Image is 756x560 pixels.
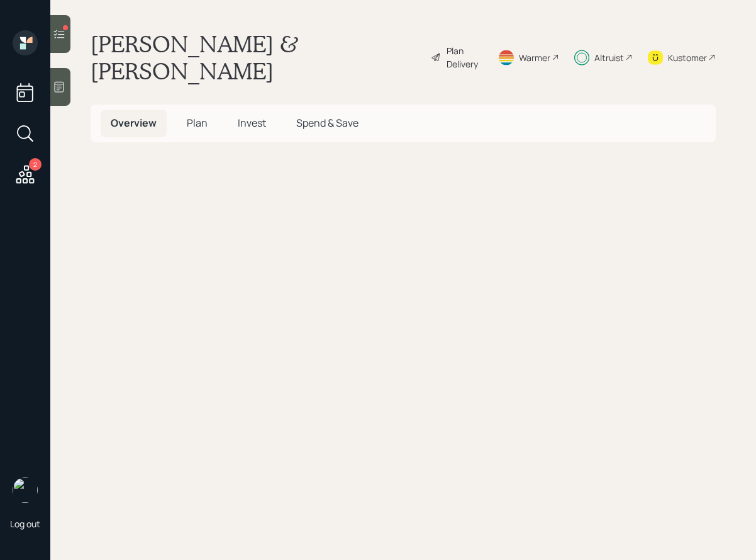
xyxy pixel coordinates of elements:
[13,477,38,503] img: sami-boghos-headshot.png
[447,44,482,71] div: Plan Delivery
[668,51,707,64] div: Kustomer
[29,158,42,171] div: 2
[10,518,40,530] div: Log out
[594,51,624,64] div: Altruist
[238,116,266,130] span: Invest
[519,51,550,64] div: Warmer
[91,30,421,84] h1: [PERSON_NAME] & [PERSON_NAME]
[111,116,157,130] span: Overview
[187,116,208,130] span: Plan
[296,116,359,130] span: Spend & Save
